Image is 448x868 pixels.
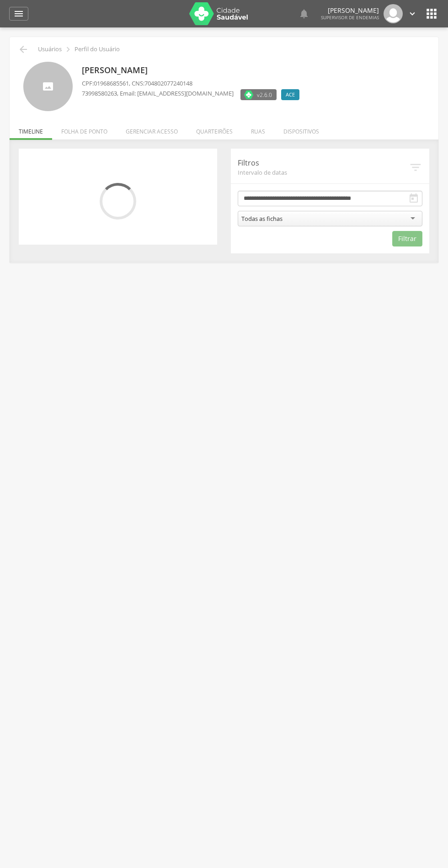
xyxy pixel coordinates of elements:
li: Gerenciar acesso [117,118,187,140]
p: Perfil do Usuário [75,46,120,53]
i:  [408,193,419,204]
p: [PERSON_NAME] [82,64,304,76]
i:  [409,161,422,174]
div: Todas as fichas [241,214,283,223]
p: Usuários [38,46,62,53]
li: Ruas [242,118,274,140]
p: Filtros [238,158,409,168]
i:  [299,8,309,19]
li: Quarteirões [187,118,242,140]
i:  [407,9,417,19]
p: [PERSON_NAME] [321,7,379,14]
span: Supervisor de Endemias [321,14,379,21]
span: 704802077240148 [144,79,192,87]
span: Intervalo de datas [238,168,409,177]
label: Versão do aplicativo [240,89,277,100]
i: Voltar [18,44,29,55]
a:  [299,4,309,23]
i:  [13,8,24,19]
p: , Email: [EMAIL_ADDRESS][DOMAIN_NAME] [82,89,234,98]
a:  [407,4,417,23]
span: v2.6.0 [257,90,272,99]
p: CPF: , CNS: [82,79,304,88]
li: Folha de ponto [52,118,117,140]
span: 01968685561 [94,79,129,87]
li: Dispositivos [274,118,328,140]
i:  [63,44,73,54]
span: ACE [286,91,295,98]
i:  [424,6,439,21]
button: Filtrar [392,231,422,246]
span: 73998580263 [82,89,117,97]
a:  [9,7,28,21]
